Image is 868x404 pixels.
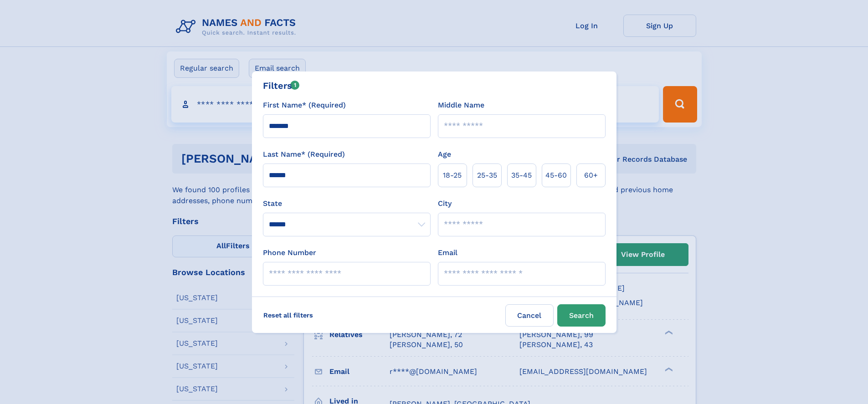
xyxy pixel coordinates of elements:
[438,198,452,209] label: City
[263,100,346,111] label: First Name* (Required)
[584,170,598,181] span: 60+
[438,100,484,111] label: Middle Name
[511,170,532,181] span: 35‑45
[263,247,316,258] label: Phone Number
[263,198,431,209] label: State
[438,247,457,258] label: Email
[477,170,497,181] span: 25‑35
[438,149,451,160] label: Age
[557,304,606,327] button: Search
[257,304,319,326] label: Reset all filters
[263,149,345,160] label: Last Name* (Required)
[545,170,567,181] span: 45‑60
[505,304,554,327] label: Cancel
[443,170,462,181] span: 18‑25
[263,79,300,92] div: Filters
